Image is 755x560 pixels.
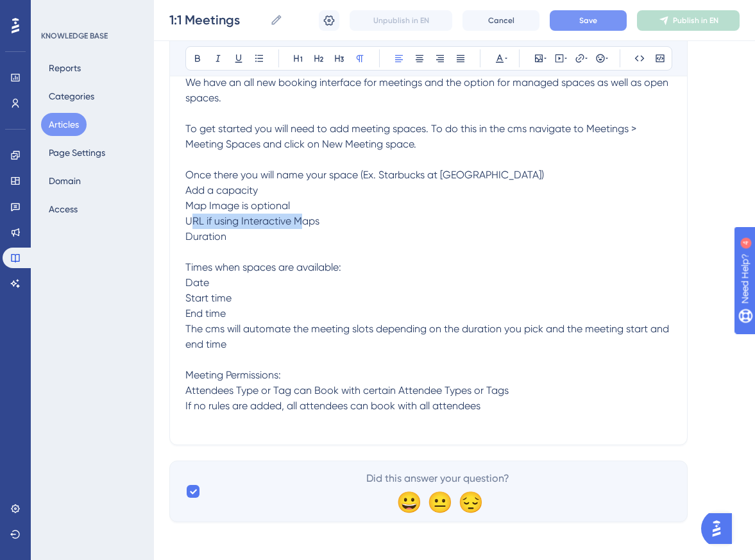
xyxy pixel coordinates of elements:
[41,169,89,192] button: Domain
[185,384,509,396] span: Attendees Type or Tag can Book with certain Attendee Types or Tags
[550,10,627,31] button: Save
[185,230,226,242] span: Duration
[488,15,514,26] span: Cancel
[458,491,479,512] div: 😔
[673,15,718,26] span: Publish in EN
[366,471,509,486] span: Did this answer your question?
[350,10,452,31] button: Unpublish in EN
[185,261,341,273] span: Times when spaces are available:
[41,85,102,108] button: Categories
[427,491,448,512] div: 😐
[185,369,281,381] span: Meeting Permissions:
[185,169,544,181] span: Once there you will name your space (Ex. Starbucks at [GEOGRAPHIC_DATA])
[41,141,113,164] button: Page Settings
[185,400,480,412] span: If no rules are added, all attendees can book with all attendees
[185,123,639,150] span: To get started you will need to add meeting spaces. To do this in the cms navigate to Meetings > ...
[30,3,80,19] span: Need Help?
[185,76,671,104] span: We have an all new booking interface for meetings and the option for managed spaces as well as op...
[41,198,85,221] button: Access
[89,6,93,17] div: 4
[637,10,740,31] button: Publish in EN
[41,56,89,80] button: Reports
[185,199,290,212] span: Map Image is optional
[185,307,226,319] span: End time
[701,509,740,548] iframe: UserGuiding AI Assistant Launcher
[579,15,597,26] span: Save
[185,215,319,227] span: URL if using Interactive Maps
[396,491,417,512] div: 😀
[462,10,539,31] button: Cancel
[185,276,209,289] span: Date
[373,15,429,26] span: Unpublish in EN
[185,292,232,304] span: Start time
[41,113,87,136] button: Articles
[185,323,672,350] span: The cms will automate the meeting slots depending on the duration you pick and the meeting start ...
[41,31,108,41] div: KNOWLEDGE BASE
[185,184,258,196] span: Add a capacity
[169,11,265,29] input: Article Name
